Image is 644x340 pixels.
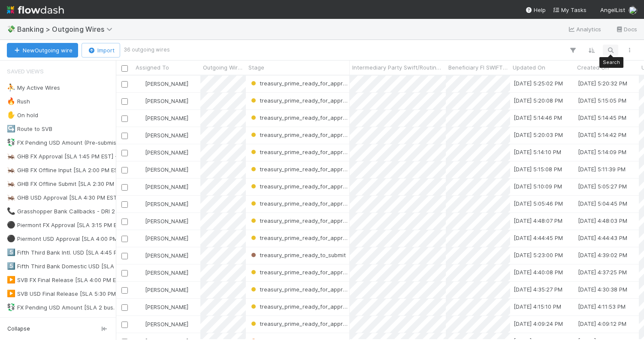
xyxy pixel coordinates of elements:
input: Toggle Row Selected [121,236,128,242]
span: [PERSON_NAME] [145,200,188,207]
div: GHB FX Offline Submit [SLA 2:30 PM EST] - DRI 2 [7,179,148,189]
input: Toggle Row Selected [121,150,128,156]
div: [DATE] 5:14:09 PM [578,148,626,156]
div: [PERSON_NAME] [136,97,188,105]
span: treasury_prime_ready_for_approval [249,183,354,190]
div: Help [525,6,546,14]
img: avatar_3ada3d7a-7184-472b-a6ff-1830e1bb1afd.png [137,149,144,156]
div: [PERSON_NAME] [136,320,188,328]
div: [DATE] 5:15:08 PM [514,165,562,173]
button: Import [82,43,120,58]
input: Toggle Row Selected [121,322,128,328]
div: treasury_prime_ready_for_approval [249,199,350,208]
span: ↪️ [7,125,15,132]
span: treasury_prime_ready_for_approval [249,320,354,327]
span: 5️⃣ [7,249,15,256]
span: 🦗 [7,194,15,201]
div: [DATE] 5:20:03 PM [514,131,563,139]
div: [PERSON_NAME] [136,268,188,277]
input: Toggle Row Selected [121,304,128,311]
div: [DATE] 4:44:43 PM [578,234,627,242]
div: GHB FX Approval [SLA 1:45 PM EST] - DRI 1 [7,151,132,162]
div: treasury_prime_ready_for_approval [249,319,350,328]
span: [PERSON_NAME] [145,97,188,104]
span: [PERSON_NAME] [145,183,188,190]
img: avatar_c545aa83-7101-4841-8775-afeaaa9cc762.png [137,252,144,259]
div: [PERSON_NAME] [136,200,188,208]
div: SVB USD Final Release [SLA 5:30 PM EST] - DRI 2 [7,288,149,299]
div: treasury_prime_ready_for_approval [249,234,350,242]
div: FX Pending USD Amount (Pre-submission) - DRI 1 [7,137,148,148]
span: Saved Views [7,63,44,80]
span: Collapse [7,325,30,333]
div: treasury_prime_ready_for_approval [249,165,350,173]
img: avatar_3ada3d7a-7184-472b-a6ff-1830e1bb1afd.png [137,321,144,328]
span: 🦗 [7,166,15,173]
div: [DATE] 4:48:03 PM [578,216,627,225]
div: [PERSON_NAME] [136,217,188,225]
div: Piermont FX Approval [SLA 3:15 PM EST] - DRI 1 [7,220,145,231]
span: 📞 [7,207,15,215]
div: [DATE] 5:11:39 PM [578,165,626,173]
img: avatar_3ada3d7a-7184-472b-a6ff-1830e1bb1afd.png [137,115,144,121]
div: [PERSON_NAME] [136,251,188,260]
img: avatar_3ada3d7a-7184-472b-a6ff-1830e1bb1afd.png [137,286,144,293]
input: Toggle Row Selected [121,184,128,191]
span: [PERSON_NAME] [145,304,188,310]
span: treasury_prime_ready_for_approval [249,234,354,241]
div: [DATE] 4:30:38 PM [578,285,627,294]
div: treasury_prime_ready_for_approval [249,182,350,191]
span: ⚫ [7,235,15,242]
a: My Tasks [553,6,587,14]
span: [PERSON_NAME] [145,166,188,173]
div: Route to SVB [7,124,52,134]
span: [PERSON_NAME] [145,80,188,87]
img: avatar_3ada3d7a-7184-472b-a6ff-1830e1bb1afd.png [137,132,144,139]
div: [PERSON_NAME] [136,114,188,122]
div: [DATE] 4:09:12 PM [578,319,626,328]
span: [PERSON_NAME] [145,115,188,121]
span: treasury_prime_ready_for_approval [249,114,354,121]
input: Toggle Row Selected [121,81,128,88]
input: Toggle Row Selected [121,115,128,122]
span: ▶️ [7,276,15,283]
span: treasury_prime_ready_for_approval [249,303,354,310]
span: treasury_prime_ready_for_approval [249,80,354,87]
input: Toggle Row Selected [121,287,128,294]
span: treasury_prime_ready_to_submit [249,252,346,258]
div: treasury_prime_ready_for_approval [249,96,350,105]
div: [DATE] 5:10:09 PM [514,182,562,191]
div: [DATE] 4:37:25 PM [578,268,627,276]
div: [PERSON_NAME] [136,234,188,243]
input: Toggle Row Selected [121,270,128,276]
div: [DATE] 4:40:08 PM [514,268,563,276]
span: treasury_prime_ready_for_approval [249,131,354,138]
span: Outgoing Wire ID [203,63,244,72]
div: [DATE] 5:04:45 PM [578,199,627,208]
div: [PERSON_NAME] [136,285,188,294]
img: avatar_3ada3d7a-7184-472b-a6ff-1830e1bb1afd.png [137,218,144,225]
span: [PERSON_NAME] [145,235,188,242]
span: [PERSON_NAME] [145,269,188,276]
span: Updated On [513,63,545,72]
span: treasury_prime_ready_for_approval [249,217,354,224]
div: [DATE] 4:11:53 PM [578,302,626,311]
span: 💸 [7,25,15,33]
div: [DATE] 5:05:27 PM [578,182,627,191]
div: [DATE] 4:44:45 PM [514,234,563,242]
img: avatar_c545aa83-7101-4841-8775-afeaaa9cc762.png [629,6,637,15]
span: 🦗 [7,152,15,160]
img: avatar_3ada3d7a-7184-472b-a6ff-1830e1bb1afd.png [137,166,144,173]
img: avatar_3ada3d7a-7184-472b-a6ff-1830e1bb1afd.png [137,304,144,310]
span: ⚫ [7,221,15,228]
img: avatar_3ada3d7a-7184-472b-a6ff-1830e1bb1afd.png [137,80,144,87]
div: treasury_prime_ready_for_approval [249,113,350,122]
div: FX Pending USD Amount [SLA 2 bus. days] - DRI 2 [7,302,151,313]
div: [PERSON_NAME] [136,79,188,88]
span: Beneficiary FI SWIFT Code [448,63,508,72]
div: [PERSON_NAME] [136,303,188,311]
span: ▶️ [7,290,15,297]
div: treasury_prime_ready_for_approval [249,131,350,139]
div: [DATE] 5:15:05 PM [578,96,626,105]
input: Toggle Row Selected [121,167,128,173]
